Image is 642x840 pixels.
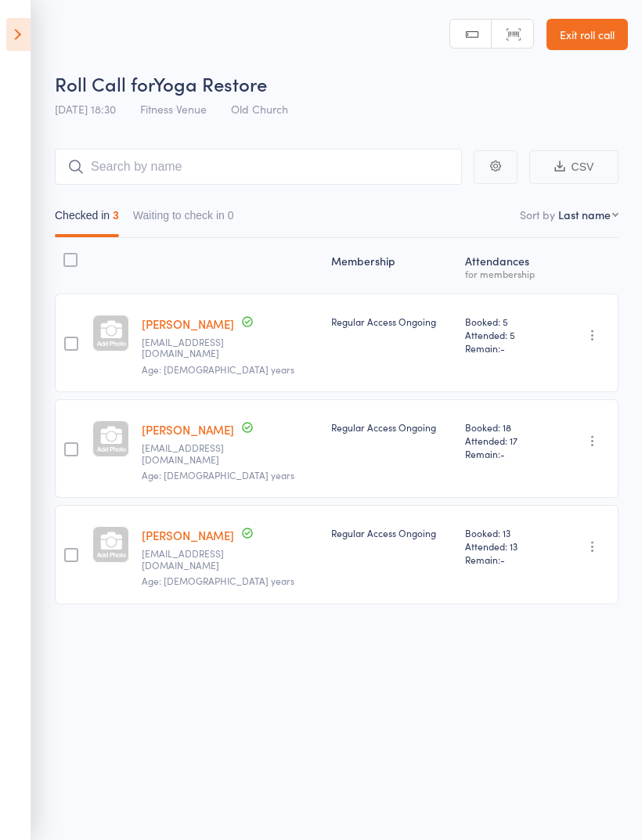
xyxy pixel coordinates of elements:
[558,207,611,222] div: Last name
[529,150,619,184] button: CSV
[142,315,234,332] a: [PERSON_NAME]
[153,70,267,96] span: Yoga Restore
[465,315,546,328] span: Booked: 5
[331,315,453,328] div: Regular Access Ongoing
[140,101,207,117] span: Fitness Venue
[465,553,546,566] span: Remain:
[113,209,119,222] div: 3
[55,70,153,96] span: Roll Call for
[142,548,243,571] small: Melhunbee@gmail.com
[331,526,453,539] div: Regular Access Ongoing
[55,149,462,185] input: Search by name
[325,245,460,287] div: Membership
[546,19,628,50] a: Exit roll call
[465,341,546,355] span: Remain:
[465,328,546,341] span: Attended: 5
[465,269,546,279] div: for membership
[465,526,546,539] span: Booked: 13
[133,201,234,237] button: Waiting to check in0
[465,434,546,447] span: Attended: 17
[500,553,505,566] span: -
[142,362,294,376] span: Age: [DEMOGRAPHIC_DATA] years
[231,101,288,117] span: Old Church
[465,447,546,460] span: Remain:
[142,421,234,438] a: [PERSON_NAME]
[142,574,294,587] span: Age: [DEMOGRAPHIC_DATA] years
[500,447,505,460] span: -
[465,420,546,434] span: Booked: 18
[55,201,119,237] button: Checked in3
[331,420,453,434] div: Regular Access Ongoing
[142,442,243,465] small: Egorelinkova@gmail.com
[500,341,505,355] span: -
[142,337,243,359] small: lucioboero@gmail.com
[520,207,555,222] label: Sort by
[142,527,234,543] a: [PERSON_NAME]
[465,539,546,553] span: Attended: 13
[228,209,234,222] div: 0
[142,468,294,481] span: Age: [DEMOGRAPHIC_DATA] years
[459,245,553,287] div: Atten­dances
[55,101,116,117] span: [DATE] 18:30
